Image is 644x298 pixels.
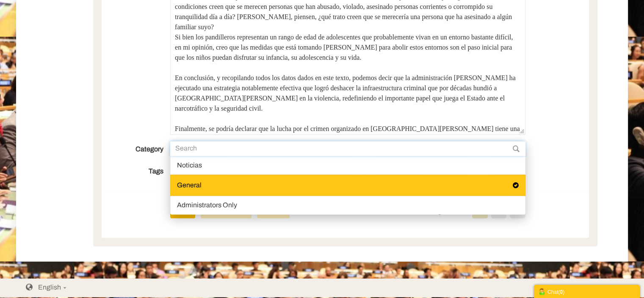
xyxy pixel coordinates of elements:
div: Chat [538,287,636,296]
li: Noticias [170,156,525,175]
span: English [38,284,61,291]
span: ( ) [558,289,564,295]
label: Tags [108,164,170,176]
input: Search [170,141,525,156]
li: General [170,175,525,196]
li: Administrators Only [170,196,525,214]
strong: 0 [560,289,563,295]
